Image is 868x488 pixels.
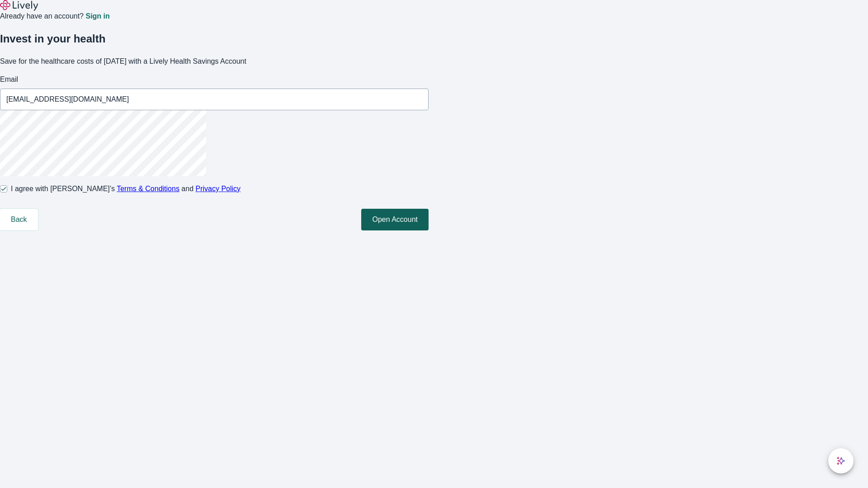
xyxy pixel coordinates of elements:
svg: Lively AI Assistant [836,456,845,465]
button: chat [828,448,854,474]
a: Terms & Conditions [117,185,179,192]
span: I agree with [PERSON_NAME]’s and [11,183,241,194]
button: Open Account [361,209,429,230]
a: Sign in [85,13,109,20]
a: Privacy Policy [196,185,241,192]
